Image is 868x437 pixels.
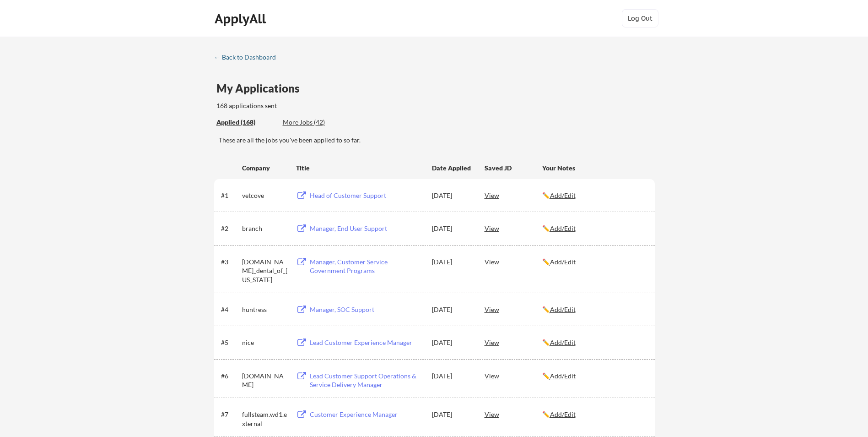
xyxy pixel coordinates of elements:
u: Add/Edit [550,410,576,418]
u: Add/Edit [550,339,576,346]
u: Add/Edit [550,258,576,266]
div: More Jobs (42) [283,118,350,127]
div: These are all the jobs you've been applied to so far. [219,136,655,145]
div: Customer Experience Manager [310,410,423,419]
div: View [485,406,542,422]
div: 168 applications sent [216,101,394,110]
div: ← Back to Dashboard [214,54,283,60]
div: [DATE] [432,224,472,233]
div: Manager, End User Support [310,224,423,233]
div: Your Notes [542,164,647,173]
div: View [485,334,542,350]
div: Applied (168) [216,118,276,127]
u: Add/Edit [550,191,576,199]
div: [DATE] [432,371,472,381]
div: ✏️ [542,371,647,381]
a: ← Back to Dashboard [214,54,283,63]
div: [DATE] [432,410,472,419]
u: Add/Edit [550,372,576,380]
div: #4 [221,305,239,314]
u: Add/Edit [550,306,576,313]
div: nice [242,338,288,347]
div: ✏️ [542,410,647,419]
div: [DOMAIN_NAME]_dental_of_[US_STATE] [242,257,288,284]
div: #1 [221,191,239,200]
div: View [485,253,542,270]
div: [DATE] [432,338,472,347]
div: huntress [242,305,288,314]
div: ✏️ [542,191,647,200]
div: View [485,301,542,317]
div: #5 [221,338,239,347]
div: [DATE] [432,305,472,314]
div: View [485,220,542,236]
div: [DATE] [432,191,472,200]
div: Title [296,164,423,173]
div: [DOMAIN_NAME] [242,371,288,389]
div: ✏️ [542,338,647,347]
div: [DATE] [432,257,472,267]
div: branch [242,224,288,233]
div: Lead Customer Experience Manager [310,338,423,347]
div: ✏️ [542,257,647,267]
div: vetcove [242,191,288,200]
div: These are all the jobs you've been applied to so far. [216,118,276,127]
div: ApplyAll [215,11,269,27]
div: ✏️ [542,305,647,314]
div: Date Applied [432,164,472,173]
div: Company [242,164,288,173]
div: Lead Customer Support Operations & Service Delivery Manager [310,371,423,389]
button: Log Out [622,9,658,27]
u: Add/Edit [550,224,576,232]
div: ✏️ [542,224,647,233]
div: Manager, SOC Support [310,305,423,314]
div: #6 [221,371,239,381]
div: My Applications [216,83,307,94]
div: #7 [221,410,239,419]
div: #2 [221,224,239,233]
div: Manager, Customer Service Government Programs [310,257,423,275]
div: These are job applications we think you'd be a good fit for, but couldn't apply you to automatica... [283,118,350,127]
div: Saved JD [485,159,542,176]
div: Head of Customer Support [310,191,423,200]
div: #3 [221,257,239,267]
div: View [485,367,542,384]
div: View [485,187,542,203]
div: fullsteam.wd1.external [242,410,288,428]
